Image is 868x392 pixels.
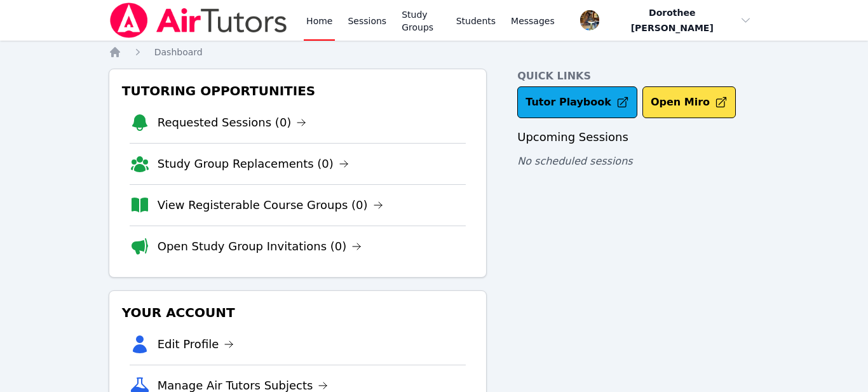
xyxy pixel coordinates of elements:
[511,15,555,27] span: Messages
[517,86,637,118] a: Tutor Playbook
[154,46,203,58] a: Dashboard
[119,301,477,324] h3: Your Account
[517,155,632,167] span: No scheduled sessions
[517,69,759,84] h4: Quick Links
[109,46,760,58] nav: Breadcrumb
[158,335,234,353] a: Edit Profile
[158,238,362,255] a: Open Study Group Invitations (0)
[158,155,349,173] a: Study Group Replacements (0)
[642,86,736,118] button: Open Miro
[154,47,203,57] span: Dashboard
[158,114,307,132] a: Requested Sessions (0)
[517,128,759,146] h3: Upcoming Sessions
[119,79,477,102] h3: Tutoring Opportunities
[109,3,288,38] img: Air Tutors
[158,196,383,214] a: View Registerable Course Groups (0)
